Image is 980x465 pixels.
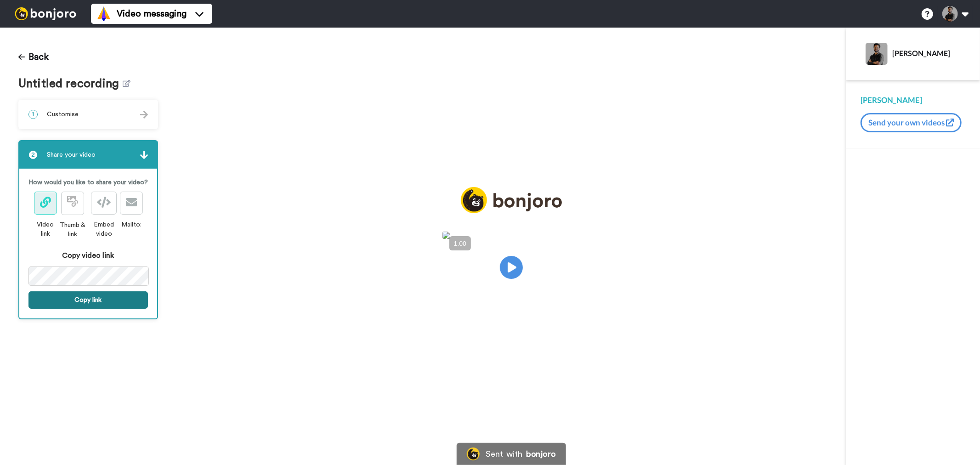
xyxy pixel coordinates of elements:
span: Customise [47,110,79,119]
div: Embed video [88,220,120,238]
div: [PERSON_NAME] [892,49,965,57]
div: Video link [34,220,57,238]
button: Copy link [28,291,148,309]
img: 38e54e73-27ab-4fcd-98ff-b2a7a7b97adc.jpg [442,232,580,239]
img: arrow.svg [140,151,148,159]
div: Mailto: [120,220,143,229]
div: 1Customise [18,100,158,129]
p: How would you like to share your video? [28,178,148,187]
div: Thumb & link [57,221,88,239]
span: 1 [28,110,38,119]
img: Bonjoro Logo [467,448,480,460]
img: bj-logo-header-white.svg [11,7,80,20]
div: bonjoro [527,450,556,458]
div: Copy video link [28,250,148,261]
span: Untitled recording [18,77,123,91]
span: Share your video [47,150,96,159]
a: Bonjoro LogoSent withbonjoro [457,443,566,465]
img: arrow.svg [140,111,148,119]
div: Sent with [486,450,523,458]
button: Send your own videos [861,113,962,132]
button: Back [18,46,49,68]
span: 2 [28,150,38,159]
img: logo_full.png [461,187,562,213]
div: [PERSON_NAME] [861,95,965,106]
img: vm-color.svg [96,6,111,21]
img: Profile Image [866,43,888,65]
span: Video messaging [117,7,187,20]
